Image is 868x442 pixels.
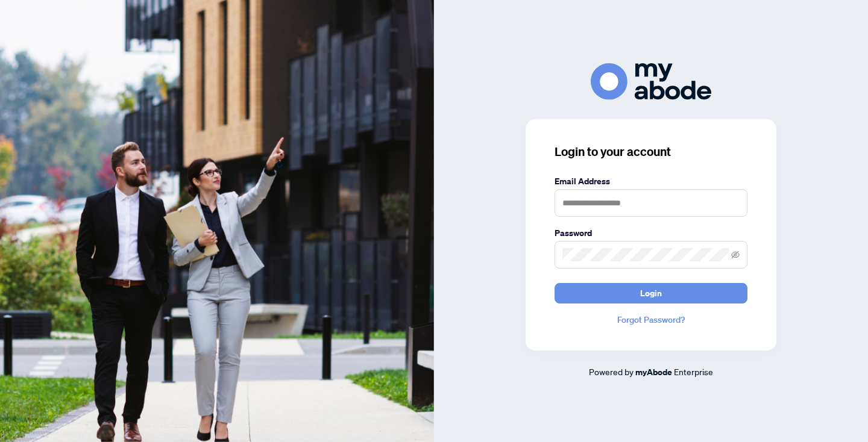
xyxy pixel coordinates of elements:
span: Login [640,284,662,303]
a: Forgot Password? [555,313,747,326]
span: eye-invisible [731,251,740,259]
span: Powered by [589,366,634,377]
label: Password [555,226,747,240]
span: Enterprise [674,366,713,377]
img: ma-logo [591,63,711,100]
a: myAbode [635,366,672,379]
button: Login [555,283,747,303]
h3: Login to your account [555,143,747,160]
label: Email Address [555,175,747,188]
